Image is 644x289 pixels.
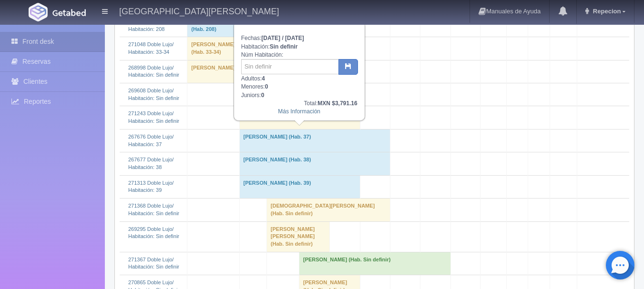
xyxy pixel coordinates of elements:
[261,35,304,41] b: [DATE] / [DATE]
[128,203,179,216] a: 271368 Doble Lujo/Habitación: Sin definir
[261,92,265,99] b: 0
[317,100,357,107] b: MXN $3,791.16
[299,252,451,275] td: [PERSON_NAME] (Hab. Sin definir)
[52,9,86,16] img: Getabed
[241,59,339,74] input: Sin definir
[128,157,174,170] a: 267677 Doble Lujo/Habitación: 38
[270,43,298,50] b: Sin definir
[266,221,329,252] td: [PERSON_NAME] [PERSON_NAME] (Hab. Sin definir)
[128,19,174,32] a: 271181 Doble Lujo/Habitación: 208
[128,41,174,55] a: 271048 Doble Lujo/Habitación: 33-34
[128,110,179,124] a: 271243 Doble Lujo/Habitación: Sin definir
[29,3,48,21] img: Getabed
[241,100,358,108] div: Total:
[278,108,320,115] a: Más Información
[187,37,239,60] td: [PERSON_NAME] (Hab. 33-34)
[265,83,268,90] b: 0
[128,180,174,193] a: 271313 Doble Lujo/Habitación: 39
[187,14,239,37] td: [PERSON_NAME] (Hab. 208)
[187,60,299,83] td: [PERSON_NAME] (Hab. Sin definir)
[591,8,621,15] span: Repecion
[239,152,390,175] td: [PERSON_NAME] (Hab. 38)
[262,75,265,82] b: 4
[235,22,364,120] div: Fechas: Habitación: Núm Habitación: Adultos: Menores: Juniors:
[128,257,179,270] a: 271367 Doble Lujo/Habitación: Sin definir
[128,226,179,239] a: 269295 Doble Lujo/Habitación: Sin definir
[128,134,174,147] a: 267676 Doble Lujo/Habitación: 37
[239,129,390,152] td: [PERSON_NAME] (Hab. 37)
[128,88,179,101] a: 269608 Doble Lujo/Habitación: Sin definir
[128,65,179,78] a: 268998 Doble Lujo/Habitación: Sin definir
[239,175,360,198] td: [PERSON_NAME] (Hab. 39)
[119,5,279,17] h4: [GEOGRAPHIC_DATA][PERSON_NAME]
[266,199,390,221] td: [DEMOGRAPHIC_DATA][PERSON_NAME] (Hab. Sin definir)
